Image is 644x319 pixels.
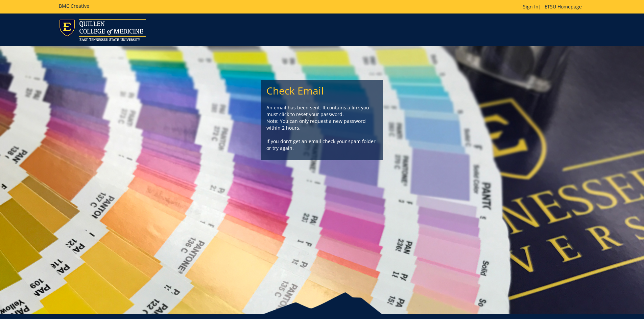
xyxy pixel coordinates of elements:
p: An email has been sent. It contains a link you must click to reset your password. Note: You can o... [266,104,378,152]
h5: BMC Creative [59,3,89,8]
a: ETSU Homepage [541,3,585,10]
h2: Check Email [266,85,378,96]
img: ETSU logo [59,19,146,41]
a: Sign In [523,3,539,10]
p: | [523,3,585,10]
